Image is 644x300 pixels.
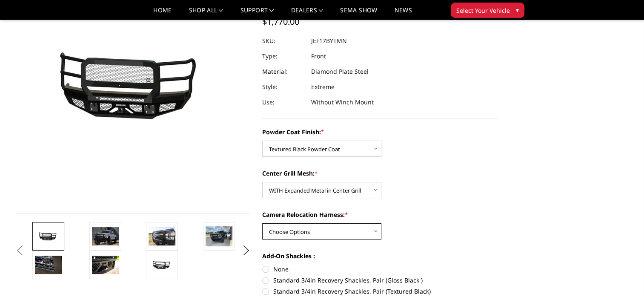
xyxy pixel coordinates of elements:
label: Add-On Shackles : [262,251,497,260]
img: 2017-2022 Ford F250-350 - FT Series - Extreme Front Bumper [92,256,119,274]
label: Standard 3/4in Recovery Shackles, Pair (Textured Black) [262,287,497,296]
dt: Style: [262,79,305,95]
a: Dealers [291,7,323,20]
dd: Diamond Plate Steel [311,64,369,79]
a: Support [240,7,274,20]
dt: Type: [262,49,305,64]
a: Home [153,7,172,20]
a: News [394,7,412,20]
img: 2017-2022 Ford F250-350 - FT Series - Extreme Front Bumper [149,259,175,271]
button: Select Your Vehicle [451,3,524,18]
dd: Extreme [311,79,335,95]
label: None [262,265,497,274]
label: Powder Coat Finish: [262,127,497,136]
dt: SKU: [262,33,305,49]
button: Next [240,244,252,257]
img: 2017-2022 Ford F250-350 - FT Series - Extreme Front Bumper [35,230,62,243]
dt: Use: [262,95,305,110]
dt: Material: [262,64,305,79]
dd: Front [311,49,326,64]
span: ▾ [516,6,519,14]
img: 2017-2022 Ford F250-350 - FT Series - Extreme Front Bumper [206,226,232,246]
dd: JEF17BYTMN [311,33,347,49]
img: 2017-2022 Ford F250-350 - FT Series - Extreme Front Bumper [35,256,62,274]
a: SEMA Show [340,7,377,20]
dd: Without Winch Mount [311,95,374,110]
label: Center Grill Mesh: [262,169,497,178]
label: Camera Relocation Harness: [262,210,497,219]
button: Previous [14,244,26,257]
span: $1,770.00 [262,16,299,27]
span: Select Your Vehicle [456,6,510,15]
img: 2017-2022 Ford F250-350 - FT Series - Extreme Front Bumper [92,227,119,245]
label: Standard 3/4in Recovery Shackles, Pair (Gloss Black ) [262,276,497,285]
img: 2017-2022 Ford F250-350 - FT Series - Extreme Front Bumper [149,227,175,245]
a: shop all [189,7,223,20]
